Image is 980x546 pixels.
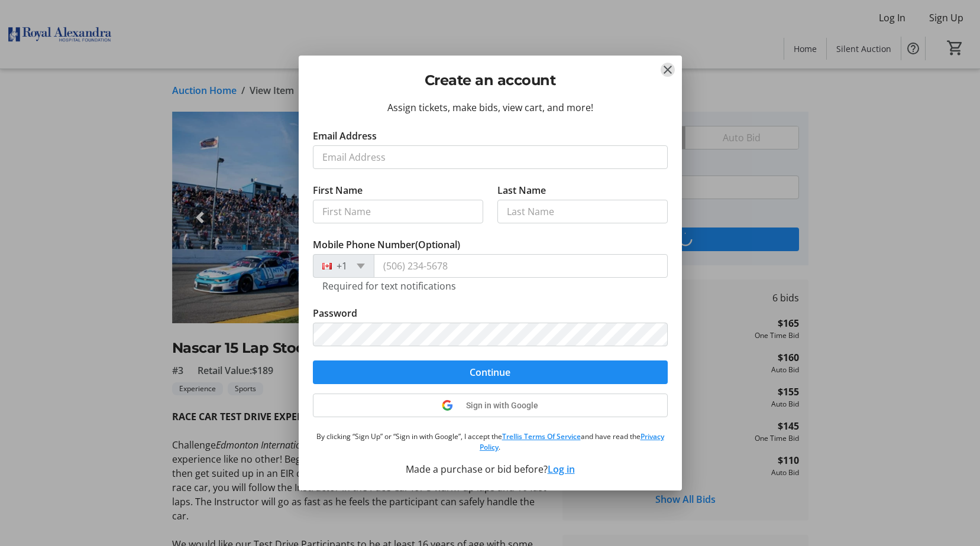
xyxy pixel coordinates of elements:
input: First Name [313,200,483,223]
tr-hint: Required for text notifications [322,280,456,292]
button: Log in [548,462,575,476]
a: Privacy Policy [480,431,664,452]
label: First Name [313,183,363,197]
label: Email Address [313,129,377,143]
label: Password [313,306,357,320]
a: Trellis Terms Of Service [502,431,581,441]
label: Last Name [497,183,546,197]
span: Continue [470,365,510,379]
input: Email Address [313,145,668,169]
button: Sign in with Google [313,394,668,417]
input: (506) 234-5678 [374,254,668,278]
button: Continue [313,360,668,384]
label: Mobile Phone Number (Optional) [313,238,460,252]
button: Close [661,63,675,77]
div: Made a purchase or bid before? [313,462,668,476]
p: By clicking “Sign Up” or “Sign in with Google”, I accept the and have read the . [313,431,668,453]
span: Sign in with Google [466,401,538,410]
div: Assign tickets, make bids, view cart, and more! [313,100,668,115]
h2: Create an account [313,70,668,91]
input: Last Name [497,200,668,223]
